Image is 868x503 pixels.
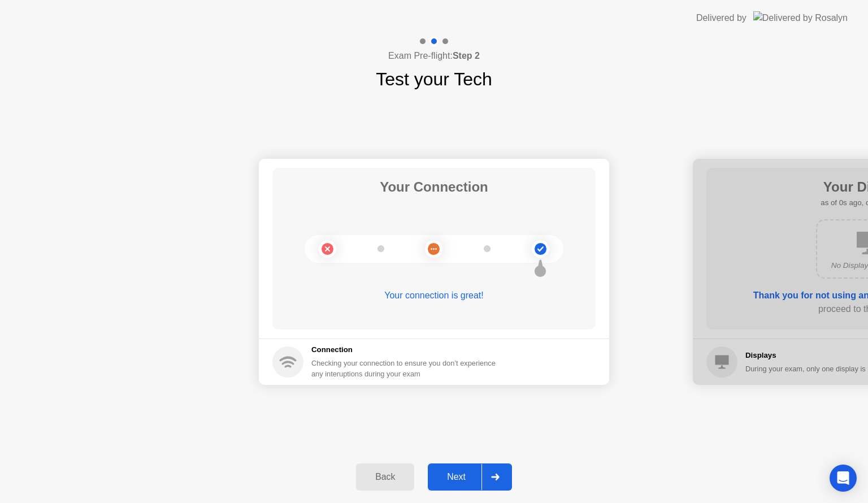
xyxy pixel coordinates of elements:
[388,49,480,63] h4: Exam Pre-flight:
[428,463,512,491] button: Next
[830,465,857,492] div: Open Intercom Messenger
[272,289,596,302] div: Your connection is great!
[753,11,848,24] img: Delivered by Rosalyn
[431,472,481,482] div: Next
[356,463,414,491] button: Back
[453,51,480,60] b: Step 2
[376,66,492,93] h1: Test your Tech
[311,344,502,355] h5: Connection
[696,11,747,25] div: Delivered by
[380,177,488,197] h1: Your Connection
[311,358,502,379] div: Checking your connection to ensure you don’t experience any interuptions during your exam
[359,472,411,482] div: Back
